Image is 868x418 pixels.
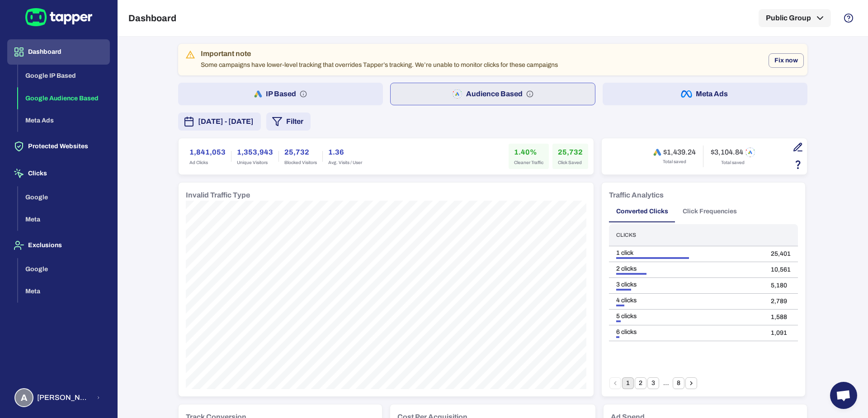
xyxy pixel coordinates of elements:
[178,83,383,105] button: IP Based
[7,161,110,186] button: Clicks
[7,39,110,65] button: Dashboard
[790,157,806,172] button: Estimation based on the quantity of invalid click x cost-per-click.
[328,160,362,166] span: Avg. Visits / User
[609,190,664,201] h6: Traffic Analytics
[7,385,110,411] button: A[PERSON_NAME] [PERSON_NAME] Koutsogianni
[616,312,756,320] div: 5 clicks
[7,47,110,55] a: Dashboard
[721,160,745,166] span: Total saved
[635,377,646,389] button: Go to page 2
[711,148,743,157] h6: $3,104.84
[18,87,110,110] button: Google Audience Based
[7,241,110,249] a: Exclusions
[514,147,543,158] h6: 1.40%
[18,71,110,79] a: Google IP Based
[514,160,543,166] span: Cleaner Traffic
[616,296,756,305] div: 4 clicks
[18,65,110,87] button: Google IP Based
[178,113,261,131] button: [DATE] - [DATE]
[328,147,362,158] h6: 1.36
[675,201,744,222] button: Click Frequencies
[660,379,672,387] div: …
[647,377,659,389] button: Go to page 3
[390,83,596,105] button: Audience Based
[18,264,110,272] a: Google
[622,377,634,389] button: page 1
[201,49,558,58] div: Important note
[603,83,807,105] button: Meta Ads
[609,201,675,222] button: Converted Clicks
[764,310,798,325] td: 1,588
[764,294,798,310] td: 2,789
[609,224,764,246] th: Clicks
[18,208,110,231] button: Meta
[284,160,317,166] span: Blocked Visitors
[18,280,110,303] button: Meta
[764,246,798,262] td: 25,401
[18,258,110,281] button: Google
[526,90,533,98] svg: Audience based: Search, Display, Shopping, Video Performance Max, Demand Generation
[18,193,110,200] a: Google
[237,147,273,158] h6: 1,353,943
[284,147,317,158] h6: 25,732
[558,160,583,166] span: Click Saved
[128,13,176,23] h5: Dashboard
[189,147,226,158] h6: 1,841,053
[7,142,110,150] a: Protected Websites
[18,109,110,132] button: Meta Ads
[558,147,583,158] h6: 25,732
[616,265,756,273] div: 2 clicks
[18,186,110,209] button: Google
[759,9,831,27] button: Public Group
[616,281,756,289] div: 3 clicks
[18,116,110,124] a: Meta Ads
[764,278,798,294] td: 5,180
[764,325,798,341] td: 1,091
[616,249,756,257] div: 1 click
[198,116,254,127] span: [DATE] - [DATE]
[663,148,696,157] h6: $1,439.24
[14,388,33,407] div: A
[609,377,698,389] nav: pagination navigation
[769,53,804,68] button: Fix now
[237,160,273,166] span: Unique Visitors
[663,159,686,165] span: Total saved
[7,134,110,159] button: Protected Websites
[616,328,756,336] div: 6 clicks
[186,190,250,201] h6: Invalid Traffic Type
[266,113,311,131] button: Filter
[673,377,684,389] button: Go to page 8
[764,262,798,278] td: 10,561
[300,90,307,98] svg: IP based: Search, Display, and Shopping.
[18,215,110,223] a: Meta
[7,233,110,258] button: Exclusions
[685,377,697,389] button: Go to next page
[201,47,558,73] div: Some campaigns have lower-level tracking that overrides Tapper’s tracking. We’re unable to monito...
[189,160,226,166] span: Ad Clicks
[7,169,110,177] a: Clicks
[18,94,110,101] a: Google Audience Based
[18,287,110,295] a: Meta
[830,382,857,409] div: Open chat
[37,393,91,402] span: [PERSON_NAME] [PERSON_NAME] Koutsogianni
